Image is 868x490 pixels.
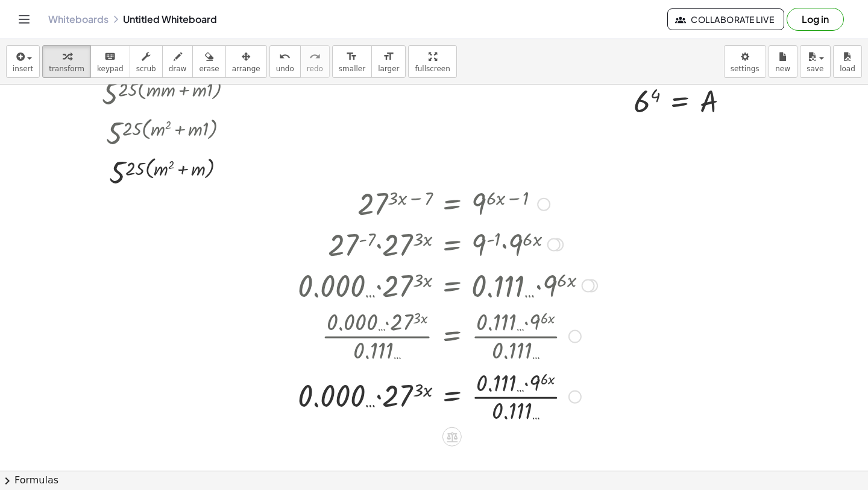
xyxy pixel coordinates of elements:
span: keypad [97,65,124,73]
span: fullscreen [415,65,450,73]
span: redo [307,65,323,73]
span: insert [13,65,33,73]
span: load [840,65,855,73]
button: load [833,45,862,78]
button: erase [192,45,225,78]
span: arrange [232,65,260,73]
button: settings [724,45,766,78]
span: undo [276,65,294,73]
button: undoundo [269,45,301,78]
span: smaller [339,65,365,73]
span: erase [199,65,219,73]
span: settings [731,65,759,73]
span: larger [378,65,399,73]
i: undo [279,49,291,64]
a: Whiteboards [48,13,108,25]
button: fullscreen [408,45,456,78]
button: Log in [787,8,844,31]
span: scrub [136,65,156,73]
button: format_sizesmaller [332,45,372,78]
i: format_size [383,49,394,64]
button: scrub [130,45,163,78]
span: draw [169,65,187,73]
span: new [775,65,790,73]
span: save [807,65,823,73]
button: insert [6,45,40,78]
button: transform [42,45,91,78]
div: Apply the same math to both sides of the equation [442,427,462,447]
i: keyboard [104,49,116,64]
i: redo [309,49,321,64]
button: format_sizelarger [371,45,406,78]
i: format_size [346,49,357,64]
span: transform [49,65,84,73]
button: arrange [225,45,267,78]
button: new [769,45,797,78]
button: Collaborate Live [667,8,784,30]
button: Toggle navigation [14,10,34,29]
button: draw [162,45,193,78]
span: Collaborate Live [678,14,774,25]
button: redoredo [300,45,330,78]
button: save [800,45,831,78]
button: keyboardkeypad [90,45,130,78]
